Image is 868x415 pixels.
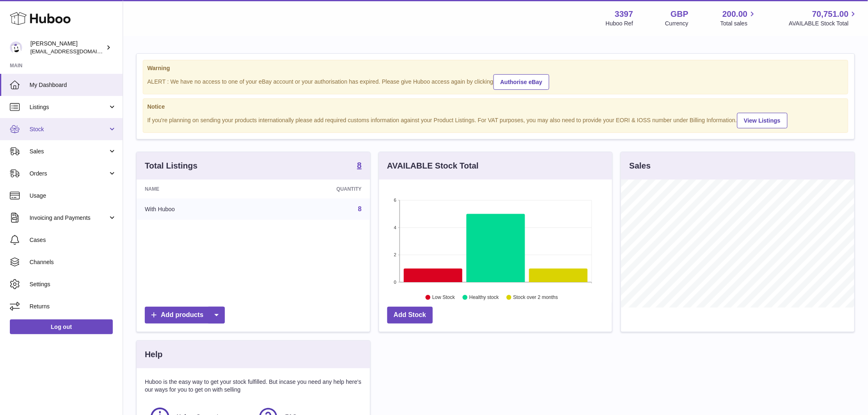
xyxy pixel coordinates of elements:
[147,103,844,111] strong: Notice
[358,205,362,212] a: 8
[30,81,116,89] span: My Dashboard
[30,103,108,111] span: Listings
[357,161,362,169] strong: 8
[671,9,688,20] strong: GBP
[260,180,370,198] th: Quantity
[737,113,788,128] a: View Listings
[394,253,396,258] text: 2
[10,41,22,54] img: sales@canchema.com
[147,73,844,90] div: ALERT : We have no access to one of your eBay account or your authorisation has expired. Please g...
[145,160,198,171] h3: Total Listings
[30,48,121,55] span: [EMAIL_ADDRESS][DOMAIN_NAME]
[30,280,116,288] span: Settings
[812,9,849,20] span: 70,751.00
[394,225,396,230] text: 4
[720,9,757,27] a: 200.00 Total sales
[387,307,433,324] a: Add Stock
[789,9,858,27] a: 70,751.00 AVAILABLE Stock Total
[147,64,844,72] strong: Warning
[387,160,479,171] h3: AVAILABLE Stock Total
[629,160,651,171] h3: Sales
[357,161,362,171] a: 8
[394,198,396,203] text: 6
[30,148,108,155] span: Sales
[30,40,104,55] div: [PERSON_NAME]
[606,20,633,27] div: Huboo Ref
[147,112,844,128] div: If you're planning on sending your products internationally please add required customs informati...
[469,295,499,301] text: Healthy stock
[615,9,633,20] strong: 3397
[30,303,116,310] span: Returns
[30,125,108,133] span: Stock
[145,349,162,360] h3: Help
[30,192,116,200] span: Usage
[493,74,550,90] a: Authorise eBay
[720,20,757,27] span: Total sales
[513,295,558,301] text: Stock over 2 months
[722,9,747,20] span: 200.00
[137,180,260,198] th: Name
[145,307,225,324] a: Add products
[789,20,858,27] span: AVAILABLE Stock Total
[30,170,108,178] span: Orders
[30,236,116,244] span: Cases
[145,378,362,394] p: Huboo is the easy way to get your stock fulfilled. But incase you need any help here's our ways f...
[30,258,116,266] span: Channels
[10,319,113,334] a: Log out
[137,198,260,220] td: With Huboo
[30,214,108,222] span: Invoicing and Payments
[432,295,455,301] text: Low Stock
[394,280,396,285] text: 0
[665,20,689,27] div: Currency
